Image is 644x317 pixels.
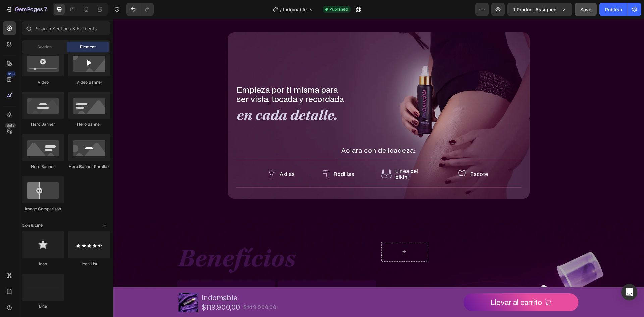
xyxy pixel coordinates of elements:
[3,3,50,16] button: 7
[68,164,110,170] div: Hero Banner Parallax
[605,6,622,13] div: Publish
[22,206,64,212] div: Image Comparison
[65,223,262,261] p: Benefícios
[221,152,241,158] p: Rodillas
[80,44,96,50] span: Element
[22,222,43,228] span: Icon & Line
[22,121,64,127] div: Hero Banner
[124,89,408,107] p: en cada detalle.
[126,3,154,16] div: Undo/Redo
[129,284,164,293] div: $149.900,00
[22,164,64,170] div: Hero Banner
[22,303,64,309] div: Line
[507,3,572,16] button: 1 product assigned
[44,5,47,13] p: 7
[68,121,110,127] div: Hero Banner
[282,149,317,161] p: Línea del bikini
[22,79,64,85] div: Video
[124,128,408,135] p: Aclara con delicadeza:
[68,79,110,85] div: Video Banner
[22,261,64,267] div: Icon
[580,7,591,12] span: Save
[377,278,429,288] div: Llevar al carrito
[5,123,16,128] div: Beta
[357,152,375,158] p: Escote
[575,3,597,16] button: Save
[351,274,466,292] button: Llevar al carrito
[329,6,348,12] span: Published
[513,6,557,13] span: 1 product assigned
[124,66,233,85] p: Empieza por ti misma para ser vista, tocada y recordada
[280,6,282,13] span: /
[167,152,182,158] p: Axilas
[68,261,110,267] div: Icon List
[599,3,628,16] button: Publish
[283,6,307,13] span: Indomable
[113,19,644,317] iframe: Design area
[37,44,52,50] span: Section
[22,21,110,35] input: Search Sections & Elements
[621,284,637,300] div: Open Intercom Messenger
[6,71,16,77] div: 450
[100,220,110,231] span: Toggle open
